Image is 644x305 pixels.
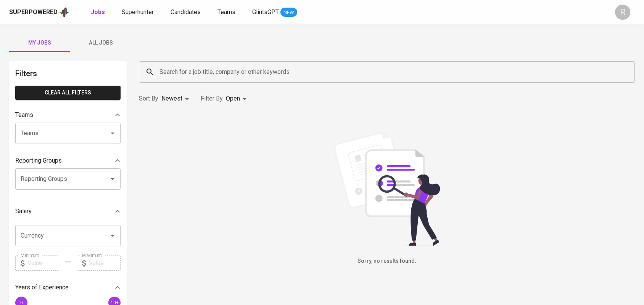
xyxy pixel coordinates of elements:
[226,92,249,106] div: Open
[91,8,106,17] a: Jobs
[15,67,121,80] h6: Filters
[217,8,235,16] span: Teams
[27,255,59,271] input: Value
[15,86,121,100] button: Clear All filters
[252,8,297,17] a: GlintsGPT NEW
[75,38,127,48] span: All Jobs
[59,6,69,18] img: app logo
[20,300,23,305] span: 0
[201,94,223,103] p: Filter By
[15,207,32,216] p: Salary
[15,110,33,120] p: Teams
[330,132,444,246] img: file_searching.svg
[107,128,118,139] button: Open
[107,230,118,241] button: Open
[122,8,155,17] a: Superhunter
[122,8,154,16] span: Superhunter
[161,94,182,103] p: Newest
[139,94,158,103] p: Sort By
[252,8,279,16] span: GlintsGPT
[15,280,121,295] div: Years of Experience
[107,174,118,184] button: Open
[280,9,297,16] span: NEW
[15,156,62,165] p: Reporting Groups
[615,5,630,20] div: R
[110,300,118,305] span: 10+
[91,8,105,16] b: Jobs
[89,255,121,271] input: Value
[171,8,202,17] a: Candidates
[139,257,635,265] h6: Sorry, no results found.
[226,95,240,102] span: Open
[217,8,237,17] a: Teams
[161,92,192,106] div: Newest
[171,8,201,16] span: Candidates
[14,38,66,48] span: My Jobs
[15,153,121,168] div: Reporting Groups
[21,88,114,97] span: Clear All filters
[15,283,69,292] p: Years of Experience
[15,107,121,123] div: Teams
[9,8,58,17] div: Superpowered
[15,204,121,219] div: Salary
[9,6,69,18] a: Superpoweredapp logo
